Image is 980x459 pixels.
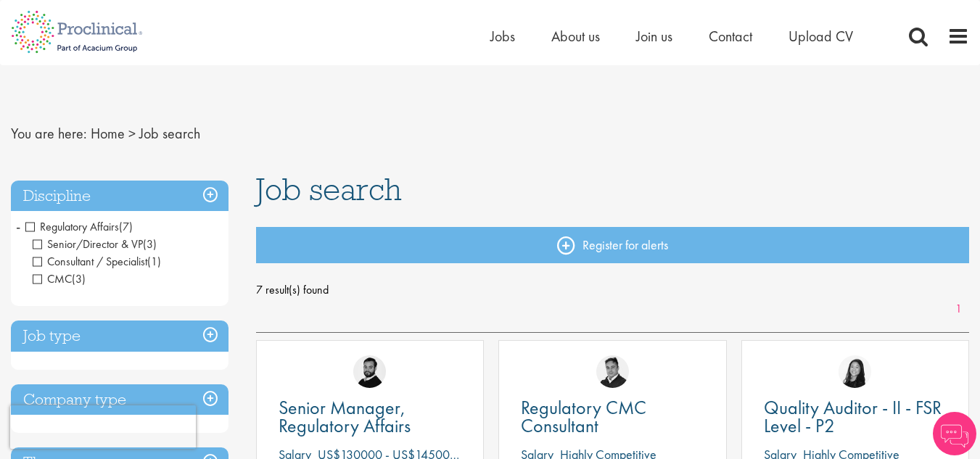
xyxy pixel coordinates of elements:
[279,399,461,435] a: Senior Manager, Regulatory Affairs
[521,399,704,435] a: Regulatory CMC Consultant
[353,355,386,388] img: Nick Walker
[596,355,629,388] img: Peter Duvall
[25,219,119,234] span: Regulatory Affairs
[33,271,86,286] span: CMC
[25,219,133,234] span: Regulatory Affairs
[128,124,136,143] span: >
[11,124,87,143] span: You are here:
[33,236,143,252] span: Senior/Director & VP
[256,170,402,209] span: Job search
[636,27,672,46] a: Join us
[839,355,871,388] img: Numhom Sudsok
[143,236,157,252] span: (3)
[91,124,125,143] a: breadcrumb link
[147,254,161,269] span: (1)
[33,254,161,269] span: Consultant / Specialist
[764,399,947,435] a: Quality Auditor - II - FSR Level - P2
[119,219,133,234] span: (7)
[256,227,969,263] a: Register for alerts
[521,395,646,438] span: Regulatory CMC Consultant
[256,279,969,301] span: 7 result(s) found
[72,271,86,286] span: (3)
[709,27,752,46] a: Contact
[33,236,157,252] span: Senior/Director & VP
[10,405,196,449] iframe: reCAPTCHA
[490,27,515,46] a: Jobs
[948,301,969,318] a: 1
[16,215,20,237] span: -
[33,254,147,269] span: Consultant / Specialist
[788,27,853,46] a: Upload CV
[551,27,600,46] a: About us
[11,384,228,415] h3: Company type
[139,124,200,143] span: Job search
[11,321,228,352] h3: Job type
[33,271,72,286] span: CMC
[11,181,228,212] h3: Discipline
[764,395,942,438] span: Quality Auditor - II - FSR Level - P2
[933,412,976,455] img: Chatbot
[279,395,411,438] span: Senior Manager, Regulatory Affairs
